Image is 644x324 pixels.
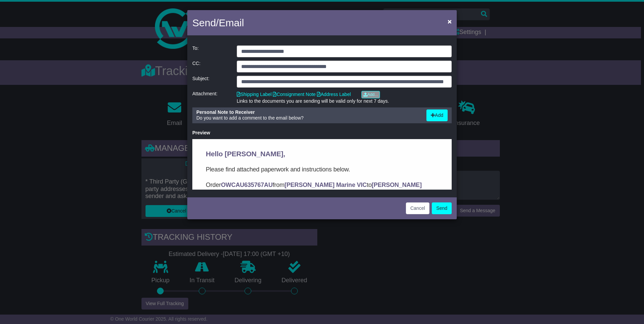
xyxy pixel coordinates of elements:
[189,91,233,104] div: Attachment:
[193,109,423,121] div: Do you want to add a comment to the email below?
[13,26,246,35] p: Please find attached paperwork and instructions below.
[29,42,80,49] strong: OWCAU635767AU
[237,98,452,104] div: Links to the documents you are sending will be valid only for next 7 days.
[192,15,244,30] h4: Send/Email
[13,41,246,69] p: Order from to . In this email you’ll find important information about your order, and what you ne...
[237,92,272,97] a: Shipping Label
[406,202,429,214] button: Cancel
[196,109,420,115] div: Personal Note to Receiver
[189,61,233,72] div: CC:
[448,18,452,25] span: ×
[92,42,174,49] strong: [PERSON_NAME] Marine VIC
[273,92,316,97] a: Consignment Note
[426,109,448,121] button: Add
[432,202,452,214] button: Send
[189,45,233,57] div: To:
[317,92,351,97] a: Address Label
[361,91,380,98] a: Add...
[13,11,93,19] span: Hello [PERSON_NAME],
[192,130,452,136] div: Preview
[444,14,455,28] button: Close
[189,76,233,88] div: Subject:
